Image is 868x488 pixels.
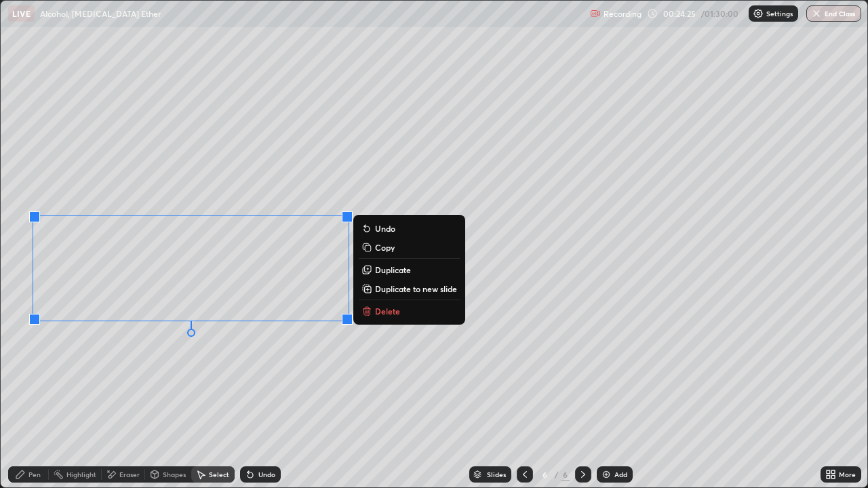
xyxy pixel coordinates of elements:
[601,469,612,480] img: add-slide-button
[555,470,559,479] div: /
[487,471,506,478] div: Slides
[839,471,856,478] div: More
[753,8,764,19] img: class-settings-icons
[359,220,460,237] button: Undo
[40,8,161,19] p: Alcohol, [MEDICAL_DATA] Ether
[590,8,601,19] img: recording.375f2c34.svg
[359,303,460,319] button: Delete
[811,8,822,19] img: end-class-cross
[119,471,140,478] div: Eraser
[375,306,400,317] p: Delete
[209,471,229,478] div: Select
[538,470,552,479] div: 6
[806,5,861,22] button: End Class
[375,242,395,253] p: Copy
[258,471,275,478] div: Undo
[561,468,570,481] div: 6
[359,262,460,278] button: Duplicate
[12,8,31,19] p: LIVE
[359,281,460,297] button: Duplicate to new slide
[614,471,627,478] div: Add
[375,223,395,234] p: Undo
[604,9,642,19] p: Recording
[28,471,41,478] div: Pen
[375,283,457,294] p: Duplicate to new slide
[66,471,96,478] div: Highlight
[375,264,411,275] p: Duplicate
[163,471,186,478] div: Shapes
[359,239,460,256] button: Copy
[766,10,793,17] p: Settings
